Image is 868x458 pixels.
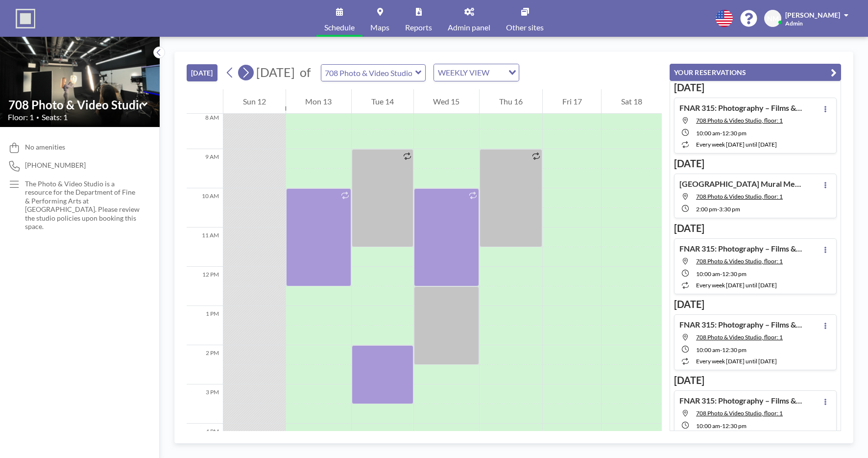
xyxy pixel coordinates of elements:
span: - [720,346,722,354]
span: Reports [405,24,432,31]
span: 708 Photo & Video Studio, floor: 1 [696,409,783,417]
div: Mon 13 [286,89,352,114]
span: Maps [370,24,389,31]
span: 12:30 PM [722,346,747,354]
span: 2:00 PM [696,205,717,213]
button: [DATE] [187,64,217,81]
div: 12 PM [187,267,223,306]
span: 10:00 AM [696,270,720,278]
span: 708 Photo & Video Studio, floor: 1 [696,333,783,341]
h4: FNAR 315: Photography – Films & Cameras [679,320,802,330]
input: 708 Photo & Video Studio [8,98,142,112]
span: [DATE] [256,65,295,79]
h4: FNAR 315: Photography – Films & Cameras [679,396,802,406]
span: Floor: 1 [8,112,34,122]
div: Sun 12 [223,89,286,114]
input: Search for option [492,66,503,79]
span: - [720,270,722,278]
span: 10:00 AM [696,346,720,354]
div: 8 AM [187,110,223,149]
span: Admin [785,20,803,27]
button: YOUR RESERVATIONS [670,64,841,81]
h3: [DATE] [674,374,837,386]
h4: FNAR 315: Photography – Films & Cameras [679,103,802,113]
h3: [DATE] [674,157,837,170]
span: - [720,422,722,430]
div: Thu 16 [480,89,542,114]
span: [PERSON_NAME] [785,11,840,19]
div: 2 PM [187,345,223,384]
img: organization-logo [16,9,35,28]
div: Tue 14 [352,89,413,114]
div: 9 AM [187,149,223,188]
div: Fri 17 [543,89,602,114]
span: [PHONE_NUMBER] [25,161,86,170]
span: - [717,205,719,213]
span: Schedule [324,24,355,31]
span: 10:00 AM [696,129,720,137]
span: every week [DATE] until [DATE] [696,141,777,148]
div: 11 AM [187,228,223,267]
span: 3:30 PM [719,205,740,213]
p: The Photo & Video Studio is a resource for the Department of Fine & Performing Arts at [GEOGRAPHI... [25,179,140,231]
span: NM [767,14,779,23]
span: No amenities [25,143,65,152]
input: 708 Photo & Video Studio [321,65,415,81]
div: Sat 18 [602,89,662,114]
span: every week [DATE] until [DATE] [696,357,777,365]
span: 10:00 AM [696,422,720,430]
span: every week [DATE] until [DATE] [696,281,777,289]
h3: [DATE] [674,298,837,310]
div: 10 AM [187,188,223,228]
span: 708 Photo & Video Studio, floor: 1 [696,117,783,124]
span: Admin panel [448,24,490,31]
h3: [DATE] [674,222,837,234]
span: • [36,114,39,121]
span: WEEKLY VIEW [436,66,491,79]
span: of [300,65,311,80]
h3: [DATE] [674,81,837,94]
div: 3 PM [187,384,223,424]
span: Seats: 1 [42,112,68,122]
span: Other sites [506,24,544,31]
span: 12:30 PM [722,270,747,278]
span: - [720,129,722,137]
div: Wed 15 [414,89,480,114]
span: 708 Photo & Video Studio, floor: 1 [696,193,783,200]
span: 12:30 PM [722,129,747,137]
div: Search for option [434,64,519,81]
h4: [GEOGRAPHIC_DATA] Mural Meeting [679,179,802,189]
span: 708 Photo & Video Studio, floor: 1 [696,257,783,265]
span: 12:30 PM [722,422,747,430]
h4: FNAR 315: Photography – Films & Cameras [679,244,802,254]
div: 1 PM [187,306,223,345]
